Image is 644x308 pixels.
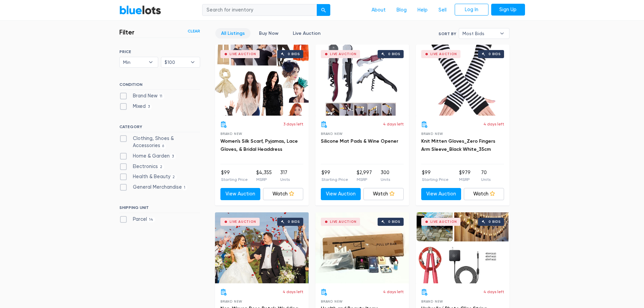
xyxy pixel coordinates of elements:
[221,169,248,183] li: $99
[412,4,433,17] a: Help
[119,28,135,36] h3: Filter
[315,45,409,116] a: Live Auction 0 bids
[215,28,251,39] a: All Listings
[481,169,491,183] li: 70
[119,92,165,100] label: Brand New
[488,52,501,56] div: 0 bids
[119,103,152,110] label: Mixed
[119,49,200,54] h6: PRICE
[215,212,309,283] a: Live Auction 0 bids
[330,220,357,223] div: Live Auction
[158,94,165,99] span: 11
[321,132,343,136] span: Brand New
[188,28,200,34] a: Clear
[220,138,298,152] a: Women's Silk Scarf, Pyjamas, Lace Gloves, & Bridal Headdress
[430,52,457,56] div: Live Auction
[119,163,165,170] label: Electronics
[421,138,495,152] a: Knit Mitten Gloves_Zero Fingers Arm Sleeve_Black White_35cm
[391,4,412,17] a: Blog
[230,52,256,56] div: Live Auction
[433,4,452,17] a: Sell
[381,176,390,183] p: Units
[416,212,509,283] a: Live Auction 0 bids
[170,154,176,159] span: 3
[422,176,449,183] p: Starting Price
[381,169,390,183] li: 300
[220,188,261,200] a: View Auction
[158,164,165,170] span: 2
[321,169,348,183] li: $99
[147,217,156,222] span: 14
[119,5,161,15] a: BlueLots
[256,176,272,183] p: MSRP
[483,289,504,295] p: 4 days left
[462,28,496,39] span: Most Bids
[459,176,471,183] p: MSRP
[119,124,200,132] h6: CATEGORY
[119,216,156,223] label: Parcel
[421,300,443,303] span: Brand New
[165,57,187,67] span: $100
[221,176,248,183] p: Starting Price
[123,57,145,67] span: Min
[288,52,300,56] div: 0 bids
[119,135,200,149] label: Clothing, Shoes & Accessories
[491,4,525,16] a: Sign Up
[144,57,158,67] b: ▾
[438,31,456,37] label: Sort By
[388,52,400,56] div: 0 bids
[263,188,303,200] a: Watch
[119,82,200,90] h6: CONDITION
[230,220,256,223] div: Live Auction
[383,121,404,127] p: 4 days left
[256,169,272,183] li: $4,355
[119,152,176,160] label: Home & Garden
[363,188,404,200] a: Watch
[220,300,242,303] span: Brand New
[330,52,357,56] div: Live Auction
[421,188,461,200] a: View Auction
[119,173,177,181] label: Health & Beauty
[253,28,284,39] a: Buy Now
[383,289,404,295] p: 4 days left
[119,184,188,191] label: General Merchandise
[287,28,326,39] a: Live Auction
[495,28,509,39] b: ▾
[455,4,488,16] a: Log In
[357,169,372,183] li: $2,997
[483,121,504,127] p: 4 days left
[321,300,343,303] span: Brand New
[321,188,361,200] a: View Auction
[283,289,303,295] p: 4 days left
[488,220,501,223] div: 0 bids
[315,212,409,283] a: Live Auction 0 bids
[422,169,449,183] li: $99
[202,4,317,16] input: Search for inventory
[366,4,391,17] a: About
[357,176,372,183] p: MSRP
[160,144,166,149] span: 6
[288,220,300,223] div: 0 bids
[421,132,443,136] span: Brand New
[430,220,457,223] div: Live Auction
[186,57,200,67] b: ▾
[119,205,200,213] h6: SHIPPING UNIT
[283,121,303,127] p: 3 days left
[182,185,188,190] span: 1
[321,138,398,144] a: Silicone Mat Pads & Wine Opener
[220,132,242,136] span: Brand New
[280,176,290,183] p: Units
[321,176,348,183] p: Starting Price
[280,169,290,183] li: 317
[459,169,471,183] li: $979
[170,174,177,180] span: 2
[388,220,400,223] div: 0 bids
[481,176,491,183] p: Units
[215,45,309,116] a: Live Auction 0 bids
[464,188,504,200] a: Watch
[146,104,152,110] span: 3
[416,45,509,116] a: Live Auction 0 bids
